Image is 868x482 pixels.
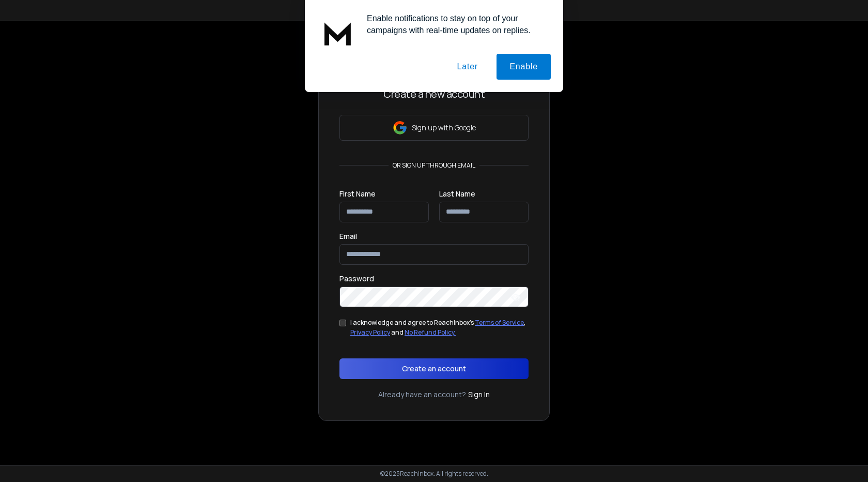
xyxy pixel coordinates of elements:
[339,233,357,240] label: Email
[439,190,475,198] label: Last Name
[444,54,490,80] button: Later
[317,12,359,54] img: notification icon
[412,123,476,133] p: Sign up with Google
[359,12,551,36] div: Enable notifications to stay on top of your campaigns with real-time updates on replies.
[380,470,488,478] p: © 2025 Reachinbox. All rights reserved.
[339,87,529,101] h3: Create a new account
[350,328,390,337] a: Privacy Policy
[405,328,456,337] a: No Refund Policy.
[475,318,524,327] a: Terms of Service
[497,54,551,80] button: Enable
[339,275,374,282] label: Password
[350,318,529,338] div: I acknowledge and agree to ReachInbox's , and
[339,358,529,379] button: Create an account
[468,389,490,400] a: Sign In
[378,389,466,400] p: Already have an account?
[339,115,529,141] button: Sign up with Google
[389,161,479,170] p: or sign up through email
[339,190,376,198] label: First Name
